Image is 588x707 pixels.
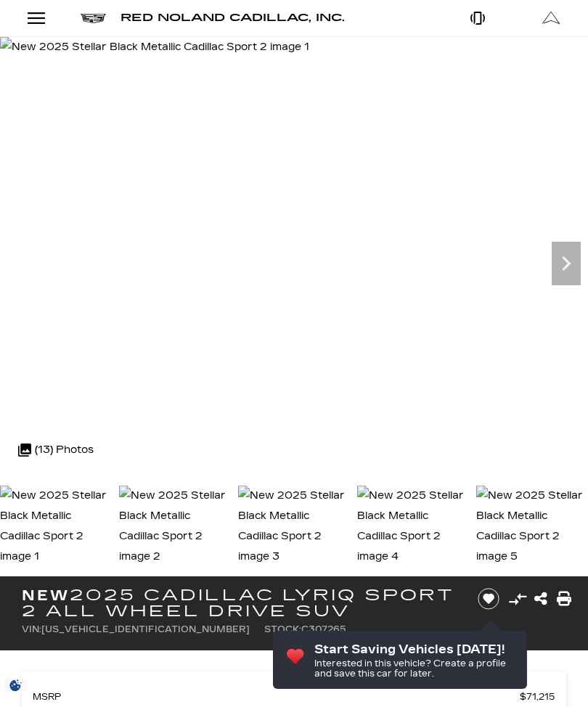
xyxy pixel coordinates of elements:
img: New 2025 Stellar Black Metallic Cadillac Sport 2 image 3 [238,486,350,567]
span: C307265 [301,624,346,634]
div: Next [552,242,581,285]
h1: 2025 Cadillac LYRIQ Sport 2 All Wheel Drive SUV [22,587,460,619]
img: New 2025 Stellar Black Metallic Cadillac Sport 2 image 2 [119,486,231,567]
a: Red Noland Cadillac, Inc. [121,8,345,28]
div: (13) Photos [11,433,101,467]
span: Stock: [264,624,301,634]
span: [US_VEHICLE_IDENTIFICATION_NUMBER] [41,624,250,634]
img: Cadillac logo [81,14,106,23]
span: MSRP [33,687,520,707]
strong: New [22,587,70,604]
a: Cadillac logo [81,8,106,28]
img: New 2025 Stellar Black Metallic Cadillac Sport 2 image 5 [476,486,588,567]
img: New 2025 Stellar Black Metallic Cadillac Sport 2 image 4 [357,486,469,567]
a: Print this New 2025 Cadillac LYRIQ Sport 2 All Wheel Drive SUV [557,589,571,609]
button: Compare Vehicle [507,588,528,610]
span: $71,215 [520,687,555,707]
a: MSRP $71,215 [33,687,555,707]
span: Red Noland Cadillac, Inc. [121,12,345,24]
span: VIN: [22,624,41,634]
button: Save vehicle [473,587,505,610]
a: Share this New 2025 Cadillac LYRIQ Sport 2 All Wheel Drive SUV [534,589,547,609]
